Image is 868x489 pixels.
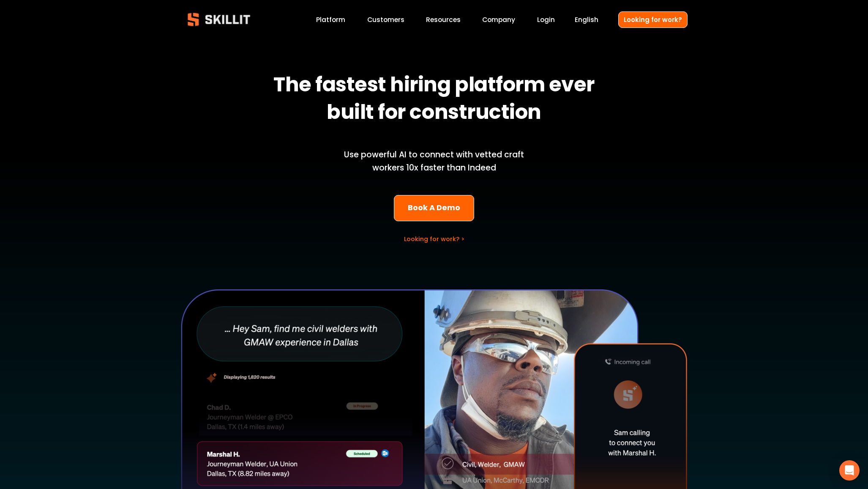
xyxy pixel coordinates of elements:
span: English [575,15,598,25]
div: Open Intercom Messenger [839,460,860,481]
div: language picker [575,14,598,25]
a: Looking for work? [618,11,688,28]
a: Platform [316,14,345,25]
img: Skillit [180,7,257,32]
a: Book A Demo [394,195,475,222]
a: Login [537,14,555,25]
strong: The fastest hiring platform ever built for construction [273,69,598,131]
a: Looking for work? > [404,235,464,243]
p: Use powerful AI to connect with vetted craft workers 10x faster than Indeed [330,148,538,174]
a: Company [482,14,515,25]
a: folder dropdown [426,14,461,25]
a: Customers [367,14,404,25]
span: Resources [426,15,461,25]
